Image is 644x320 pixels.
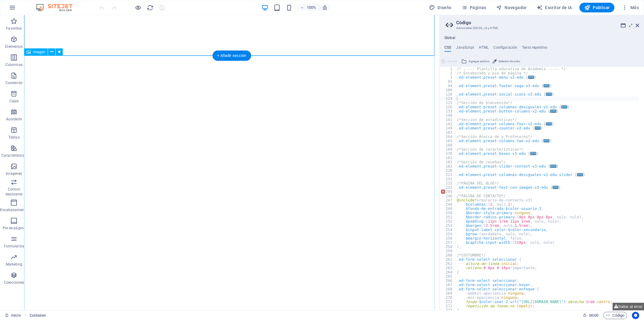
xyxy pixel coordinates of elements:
[446,266,452,270] font: 263
[446,274,452,279] font: 265
[446,177,452,181] font: 231
[446,185,452,190] font: 233
[446,287,452,291] font: 268
[446,219,452,224] font: 252
[446,168,452,173] font: 220
[446,304,452,308] font: 272
[446,130,452,135] font: 163
[4,244,24,248] font: Formularios
[11,313,21,318] font: Inicio
[544,85,550,89] font: ...
[446,291,452,296] font: 269
[528,76,535,80] font: ...
[551,110,557,114] font: ...
[444,36,455,40] font: Global
[603,312,627,319] button: Código
[546,93,553,97] font: ...
[470,5,486,10] font: Páginas
[446,198,452,202] font: 247
[446,109,452,113] font: 133
[30,312,46,319] nav: migaja de pan
[630,5,639,10] font: Más
[6,171,22,176] font: Imágenes
[446,88,452,92] font: 109
[2,153,27,158] font: Características
[446,253,452,257] font: 260
[5,81,23,85] font: Contenido
[446,105,452,109] font: 126
[448,80,452,84] font: 93
[494,3,529,12] button: Navegador
[217,53,246,58] font: + Añadir sección
[446,194,452,198] font: 246
[6,26,22,31] font: Favoritos
[498,60,520,63] font: Selector de color
[6,262,22,266] font: Marketing
[505,5,527,10] font: Navegador
[446,156,452,160] font: 181
[551,165,557,169] font: ...
[437,5,451,10] font: Diseño
[446,300,452,304] font: 271
[446,308,452,312] font: 273
[446,215,452,219] font: 251
[446,135,452,139] font: 164
[456,45,474,50] font: JavaScript
[297,4,319,11] button: 100%
[446,147,452,152] font: 169
[147,4,154,11] i: Recargar página
[446,143,452,147] font: 168
[450,71,452,75] font: 2
[544,140,550,144] font: ...
[446,240,452,245] font: 257
[446,228,452,232] font: 254
[450,75,452,80] font: 3
[446,152,452,156] font: 170
[30,312,46,319] span: Click to select. Double-click to edit
[579,3,615,12] button: Publicar
[553,186,559,191] font: ...
[5,63,23,67] font: Columnas
[546,123,553,127] font: ...
[446,283,452,287] font: 267
[479,45,489,50] font: HTML
[446,122,452,126] font: 142
[562,106,568,110] font: ...
[446,296,452,300] font: 270
[5,187,22,196] font: Control deslizante
[446,207,452,211] font: 249
[6,117,22,121] font: Acordeón
[307,5,316,10] font: 100%
[593,5,610,10] font: Publicar
[450,67,452,71] font: 1
[448,84,452,88] font: 94
[446,139,452,143] font: 165
[446,164,452,168] font: 183
[535,127,542,131] font: ...
[460,58,490,65] button: Agregar archivo
[446,202,452,207] font: 248
[459,3,489,12] button: Páginas
[446,92,452,96] font: 110
[534,3,575,12] button: Escritor de IA
[146,4,154,11] button: recargar
[446,96,452,101] font: 124
[5,44,23,49] font: Elementos
[446,232,452,236] font: 255
[35,4,80,11] img: Logotipo del editor
[583,312,599,319] h6: Tiempo de sesión
[632,312,639,319] button: Centrados en el usuario
[9,99,19,103] font: Cajas
[33,50,45,54] font: Imagen
[446,262,452,266] font: 262
[530,152,537,157] font: ...
[446,160,452,164] font: 182
[444,45,451,50] font: CSS
[619,3,641,12] button: Más
[612,313,624,318] font: Código
[3,226,25,230] font: Pie de página
[446,249,452,253] font: 259
[446,236,452,240] font: 256
[427,3,454,12] button: Diseño
[545,5,572,10] font: Escritor de IA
